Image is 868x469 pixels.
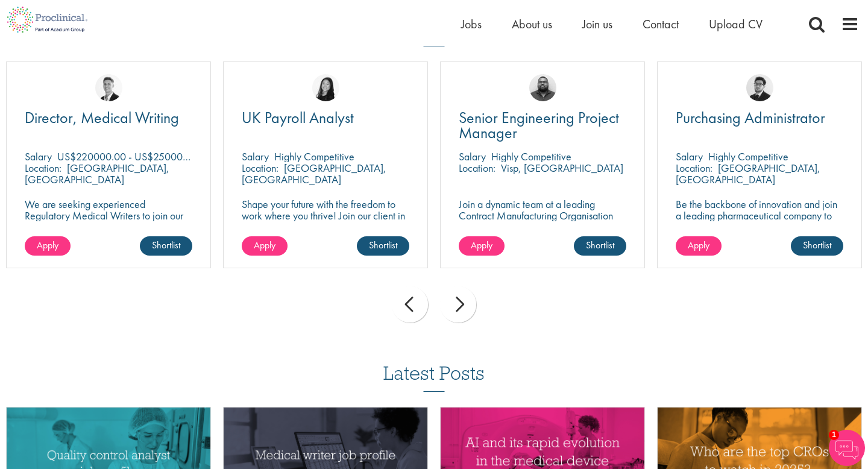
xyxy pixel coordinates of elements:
[471,239,492,251] span: Apply
[829,430,839,440] span: 1
[242,161,386,186] p: [GEOGRAPHIC_DATA], [GEOGRAPHIC_DATA]
[676,161,820,186] p: [GEOGRAPHIC_DATA], [GEOGRAPHIC_DATA]
[57,150,369,163] p: US$220000.00 - US$250000.00 per annum + Highly Competitive Salary
[459,110,626,140] a: Senior Engineering Project Manager
[529,74,556,101] img: Ashley Bennett
[676,110,843,125] a: Purchasing Administrator
[357,236,409,256] a: Shortlist
[688,239,709,251] span: Apply
[242,107,354,128] span: UK Payroll Analyst
[383,363,485,392] h3: Latest Posts
[25,161,169,186] p: [GEOGRAPHIC_DATA], [GEOGRAPHIC_DATA]
[676,236,722,256] a: Apply
[392,286,428,323] div: prev
[459,107,619,143] span: Senior Engineering Project Manager
[459,236,505,256] a: Apply
[242,150,269,163] span: Salary
[746,74,773,101] img: Todd Wigmore
[459,161,495,175] span: Location:
[25,107,179,128] span: Director, Medical Writing
[25,150,52,163] span: Salary
[254,239,275,251] span: Apply
[459,198,626,256] p: Join a dynamic team at a leading Contract Manufacturing Organisation (CMO) and contribute to grou...
[676,107,825,128] span: Purchasing Administrator
[708,150,788,163] p: Highly Competitive
[25,110,192,125] a: Director, Medical Writing
[791,236,843,256] a: Shortlist
[440,286,476,323] div: next
[242,198,409,233] p: Shape your future with the freedom to work where you thrive! Join our client in a hybrid role tha...
[676,161,712,175] span: Location:
[37,239,58,251] span: Apply
[574,236,626,256] a: Shortlist
[582,16,612,32] a: Join us
[459,150,486,163] span: Salary
[242,161,278,175] span: Location:
[140,236,192,256] a: Shortlist
[501,161,623,175] p: Visp, [GEOGRAPHIC_DATA]
[25,236,71,256] a: Apply
[676,198,843,244] p: Be the backbone of innovation and join a leading pharmaceutical company to help keep life-changin...
[95,74,122,101] img: George Watson
[242,110,409,125] a: UK Payroll Analyst
[25,161,61,175] span: Location:
[512,16,552,32] a: About us
[491,150,571,163] p: Highly Competitive
[274,150,354,163] p: Highly Competitive
[312,74,339,101] img: Numhom Sudsok
[643,16,679,32] a: Contact
[25,198,192,244] p: We are seeking experienced Regulatory Medical Writers to join our client, a dynamic and growing b...
[829,430,865,466] img: Chatbot
[676,150,703,163] span: Salary
[242,236,288,256] a: Apply
[709,16,763,32] a: Upload CV
[461,16,482,32] a: Jobs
